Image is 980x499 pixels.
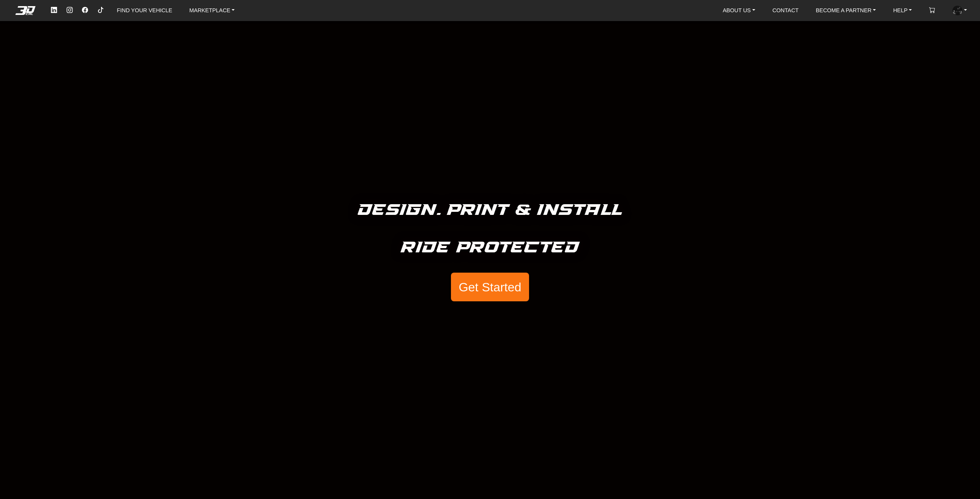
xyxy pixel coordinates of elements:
a: FIND YOUR VEHICLE [114,4,175,17]
a: BECOME A PARTNER [813,4,879,17]
h5: Ride Protected [401,235,580,260]
a: HELP [890,4,915,17]
a: ABOUT US [720,4,758,17]
a: CONTACT [769,4,802,17]
a: MARKETPLACE [186,4,238,17]
button: Get Started [451,273,529,302]
h5: Design. Print & Install [358,198,622,223]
